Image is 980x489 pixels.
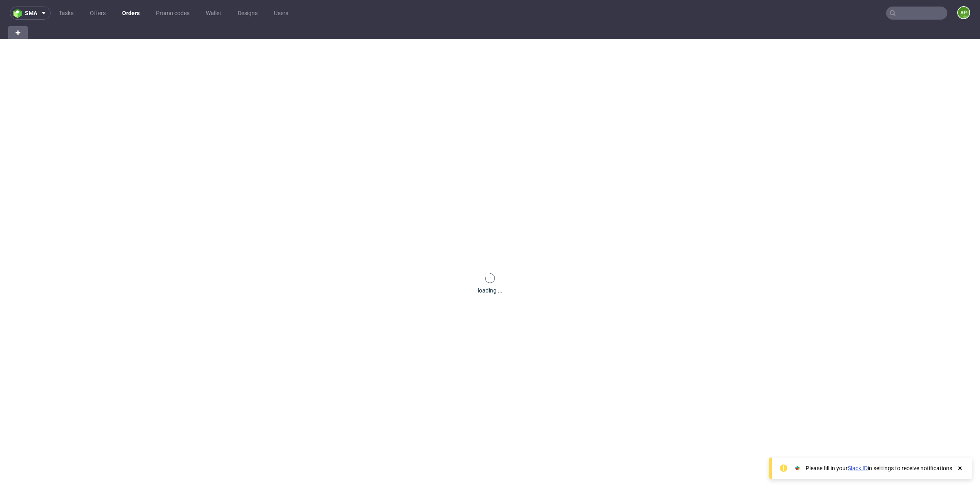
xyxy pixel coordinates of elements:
a: Orders [117,7,145,20]
a: Tasks [54,7,78,20]
a: Slack ID [848,465,868,471]
a: Promo codes [151,7,194,20]
img: logo [13,9,25,18]
img: Slack [793,464,802,472]
figcaption: AP [958,7,969,18]
div: loading ... [478,286,503,295]
a: Designs [233,7,263,20]
a: Offers [85,7,111,20]
span: sma [25,10,37,16]
a: Wallet [201,7,226,20]
button: sma [10,7,51,20]
div: Please fill in your in settings to receive notifications [806,464,952,472]
a: Users [269,7,293,20]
